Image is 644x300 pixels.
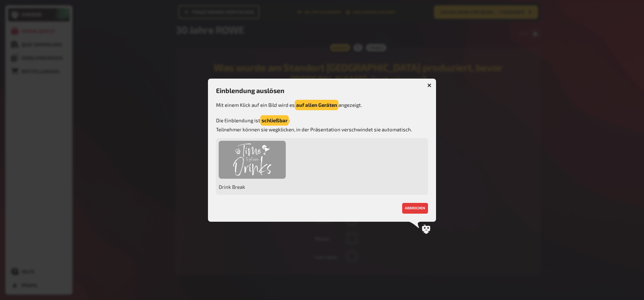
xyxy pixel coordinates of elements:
[219,181,286,192] span: Drink Break
[216,115,428,133] p: Die Einblendung ist : Teilnehmer können sie wegklicken, in der Präsentation verschwindet sie auto...
[216,87,428,94] h3: Einblendung auslösen
[216,100,428,110] p: Mit einem Klick auf ein Bild wird es angezeigt.
[260,115,289,126] button: schließbar
[402,203,428,214] button: abbrechen
[219,141,286,179] div: Drink Break
[295,100,338,110] button: auf allen Geräten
